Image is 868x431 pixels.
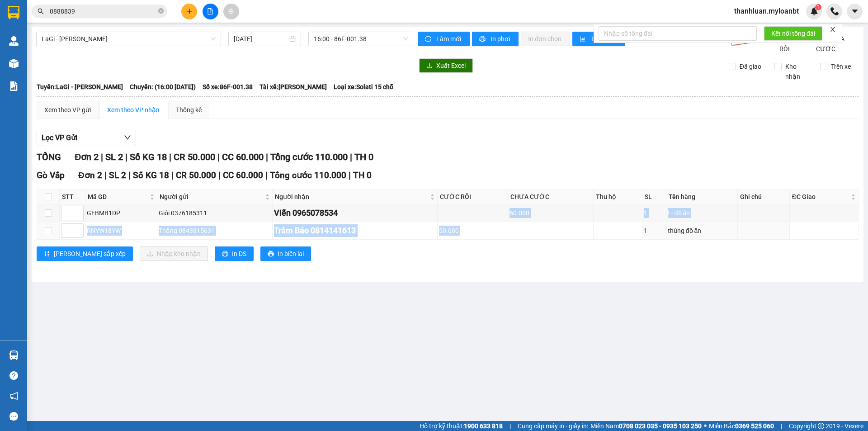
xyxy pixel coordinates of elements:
div: 50.000 [439,226,506,236]
span: | [350,152,352,162]
span: Tổng cước 110.000 [270,152,348,162]
span: Người gửi [160,192,263,202]
span: copyright [818,423,824,429]
span: Làm mới [436,34,462,44]
span: Miền Nam [590,421,702,431]
span: Kho nhận [782,62,813,81]
div: Trâm Báo 0814141613 [274,224,436,237]
span: Xuất Excel [436,61,466,71]
span: Tổng cước 110.000 [270,170,346,180]
span: sync [425,36,433,43]
span: Gò Vấp [94,57,122,67]
th: CƯỚC RỒI [438,189,508,204]
button: syncLàm mới [418,32,470,46]
span: printer [222,251,228,258]
span: Số xe: 86F-001.38 [203,82,253,92]
div: Xem theo VP nhận [107,105,160,115]
img: warehouse-icon [9,59,19,68]
span: notification [9,392,18,400]
span: CR 50.000 [174,152,215,162]
span: close-circle [158,7,164,16]
span: Chuyến: (16:00 [DATE]) [130,82,196,92]
div: 60.000 [509,208,592,218]
span: Số KG 18 [133,170,169,180]
span: In biên lai [278,249,304,259]
span: down [124,134,131,141]
span: | [104,170,107,180]
span: Đơn 2 [78,170,102,180]
button: sort-ascending[PERSON_NAME] sắp xếp [37,246,133,261]
span: Người nhận [275,192,428,202]
span: Mã GD [88,192,148,202]
span: | [125,152,127,162]
span: | [218,170,221,180]
button: downloadNhập kho nhận [140,246,208,261]
div: Giỏi 0376185311 [159,208,271,218]
img: warehouse-icon [9,350,19,360]
div: GEBMB1DP [87,208,156,218]
div: Thắng 0843315631 [159,226,271,236]
span: SL 2 [105,152,123,162]
span: Đã giao [736,62,765,71]
span: In phơi [491,34,511,44]
span: CC 60.000 [223,170,263,180]
span: SL 2 [109,170,126,180]
td: RNYW18YW [85,222,157,240]
span: download [426,62,433,70]
img: phone-icon [830,7,839,15]
span: ⚪️ [704,424,707,428]
span: C8XSI4A9 [89,5,127,15]
span: 0968278298 [4,41,44,50]
span: | [349,170,351,180]
button: bar-chartThống kê [572,32,625,46]
button: printerIn DS [215,246,254,261]
span: Cung cấp máy in - giấy in: [518,421,588,431]
strong: 0708 023 035 - 0935 103 250 [619,422,702,430]
img: logo-vxr [8,6,19,19]
span: close [830,26,836,33]
div: Xem theo VP gửi [44,105,91,115]
span: sort-ascending [44,251,50,258]
span: file-add [207,8,213,14]
strong: 1900 633 818 [464,422,503,430]
span: Số KG 18 [130,152,167,162]
span: In DS [232,249,246,259]
span: 33 Bác Ái, P Phước Hội, TX Lagi [4,23,80,40]
span: | [169,152,171,162]
span: | [171,170,174,180]
span: Đơn 2 [75,152,99,162]
span: Kết nối tổng đài [771,28,815,38]
span: close-circle [158,8,164,14]
span: 16:00 - 86F-001.38 [314,32,408,46]
span: printer [479,36,487,43]
span: CR 50.000 [176,170,216,180]
span: printer [268,251,274,258]
span: aim [228,8,234,14]
input: Nhập số tổng đài [599,26,757,41]
span: | [101,152,103,162]
span: | [781,421,782,431]
span: LaGi - Hồ Chí Minh [42,32,216,46]
span: Tài xế: [PERSON_NAME] [259,82,327,92]
span: caret-down [851,7,859,15]
span: | [266,152,268,162]
td: GEBMB1DP [85,204,157,222]
span: message [9,412,18,421]
div: t - đồ ăn [668,208,736,218]
span: [PERSON_NAME] sắp xếp [54,249,126,259]
span: | [265,170,268,180]
button: caret-down [847,4,863,19]
span: Lọc VP Gửi [42,132,77,143]
button: downloadXuất Excel [419,58,473,73]
input: Tìm tên, số ĐT hoặc mã đơn [50,6,156,16]
th: Ghi chú [738,189,790,204]
span: Loại xe: Solati 15 chỗ [334,82,393,92]
span: Hỗ trợ kỹ thuật: [420,421,503,431]
th: Thu hộ [594,189,643,204]
span: Trên xe [827,62,854,71]
button: In đơn chọn [521,32,570,46]
div: RNYW18YW [87,226,156,236]
button: aim [223,4,239,19]
b: Tuyến: LaGi - [PERSON_NAME] [37,83,123,90]
span: TH 0 [354,152,373,162]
